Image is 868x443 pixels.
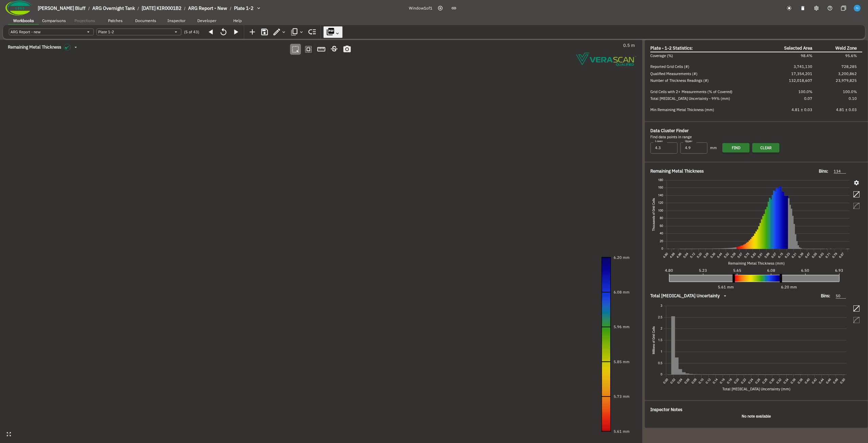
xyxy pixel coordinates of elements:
[760,145,772,151] span: Clear
[836,107,857,112] span: 4.81 ± 0.03
[732,145,740,151] span: Find
[233,18,242,23] span: Help
[650,89,733,94] span: Grid Cells with 2+ Measurements (% of Covered)
[184,29,199,35] span: (5 of 43)
[650,96,730,101] span: Total [MEDICAL_DATA] Uncertainty - 99% (mm)
[11,30,40,34] span: ARG Report - new
[5,1,32,16] img: Company Logo
[650,293,720,299] span: Total [MEDICAL_DATA] Uncertainty
[108,18,123,23] span: Patches
[614,255,630,260] text: 6.20 mm
[88,5,90,11] li: /
[854,5,860,11] img: f6ffcea323530ad0f5eeb9c9447a59c5
[184,5,185,11] li: /
[64,44,71,51] img: icon in the dropdown
[650,168,704,175] span: Remaining Metal Thickness
[98,30,114,34] span: Plate 1-2
[38,5,253,12] nav: breadcrumb
[38,5,86,11] span: [PERSON_NAME] Bluff
[710,145,717,151] span: mm
[650,45,693,51] span: Plate - 1-2 Statistics:
[742,414,771,419] b: No note available
[819,168,828,175] span: Bins:
[789,78,812,83] span: 132,018,607
[821,293,830,299] span: Bins:
[791,71,812,76] span: 17,354,201
[835,45,857,51] span: Weld Zone
[836,78,857,83] span: 23,979,825
[845,53,857,58] span: 95.6%
[842,64,857,69] span: 728,285
[167,18,185,23] span: Inspector
[576,53,636,66] img: Verascope qualified watermark
[650,64,689,69] span: Reported Grid Cells (#)
[614,290,630,295] text: 6.08 mm
[35,3,267,14] button: breadcrumb
[784,45,812,51] span: Selected Area
[42,18,66,23] span: Comparisons
[804,96,812,101] span: 0.07
[794,64,812,69] span: 3,741,130
[138,5,139,11] li: /
[409,5,432,11] span: Window 1 of 1
[843,89,857,94] span: 100.0%
[623,42,635,49] span: 0.5 m
[650,407,682,412] span: Inspector Notes
[614,359,630,364] text: 5.85 mm
[8,45,61,50] span: Remaining Metal Thickness
[234,5,253,11] span: Plate 1-2
[614,324,630,329] text: 5.96 mm
[838,71,857,76] span: 3,200,862
[685,139,692,143] label: Upper
[197,18,216,23] span: Developer
[849,96,857,101] span: 0.10
[188,5,227,11] span: ARG Report - new
[230,5,231,11] li: /
[655,139,663,143] label: Lower
[650,128,689,134] span: Data Cluster Finder
[792,107,812,112] span: 4.81 ± 0.03
[650,78,709,83] span: Number of Thickness Readings (#)
[614,394,630,399] text: 5.73 mm
[798,89,812,94] span: 100.0%
[650,134,862,140] div: Find data points in range
[650,71,698,76] span: Qualified Measurements (#)
[92,5,135,11] span: ARG Overnight Tank
[650,53,673,58] span: Coverage (%)
[614,429,630,434] text: 5.61 mm
[650,107,714,112] span: Min Remaining Metal Thickness (mm)
[801,53,812,58] span: 98.4%
[13,18,34,23] span: Workbooks
[135,18,156,23] span: Documents
[142,5,181,11] span: [DATE] KIR0001B2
